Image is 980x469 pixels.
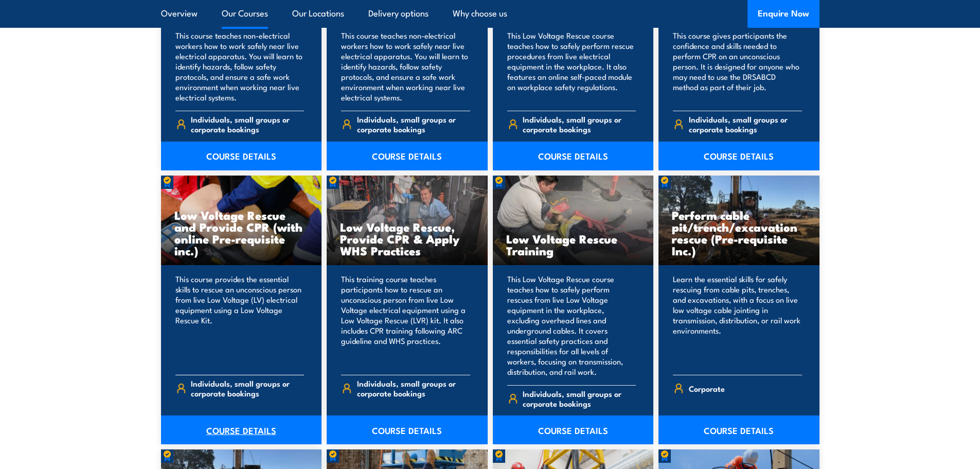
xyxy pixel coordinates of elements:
[658,415,819,444] a: COURSE DETAILS
[658,142,819,170] a: COURSE DETAILS
[357,378,470,398] span: Individuals, small groups or corporate bookings
[523,389,636,408] span: Individuals, small groups or corporate bookings
[175,274,305,367] p: This course provides the essential skills to rescue an unconscious person from live Low Voltage (...
[506,233,640,256] h3: Low Voltage Rescue Training
[507,274,636,377] p: This Low Voltage Rescue course teaches how to safely perform rescues from live Low Voltage equipm...
[689,380,725,396] span: Corporate
[523,114,636,134] span: Individuals, small groups or corporate bookings
[341,30,470,102] p: This course teaches non-electrical workers how to work safely near live electrical apparatus. You...
[161,142,322,170] a: COURSE DETAILS
[357,114,470,134] span: Individuals, small groups or corporate bookings
[341,274,470,367] p: This training course teaches participants how to rescue an unconscious person from live Low Volta...
[689,114,802,134] span: Individuals, small groups or corporate bookings
[175,30,305,102] p: This course teaches non-electrical workers how to work safely near live electrical apparatus. You...
[191,114,304,134] span: Individuals, small groups or corporate bookings
[507,30,636,102] p: This Low Voltage Rescue course teaches how to safely perform rescue procedures from live electric...
[174,209,309,256] h3: Low Voltage Rescue and Provide CPR (with online Pre-requisite inc.)
[493,415,654,444] a: COURSE DETAILS
[191,378,304,398] span: Individuals, small groups or corporate bookings
[161,415,322,444] a: COURSE DETAILS
[327,142,488,170] a: COURSE DETAILS
[493,142,654,170] a: COURSE DETAILS
[327,415,488,444] a: COURSE DETAILS
[340,221,474,256] h3: Low Voltage Rescue, Provide CPR & Apply WHS Practices
[673,274,802,367] p: Learn the essential skills for safely rescuing from cable pits, trenches, and excavations, with a...
[673,30,802,102] p: This course gives participants the confidence and skills needed to perform CPR on an unconscious ...
[672,209,806,256] h3: Perform cable pit/trench/excavation rescue (Pre-requisite Inc.)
